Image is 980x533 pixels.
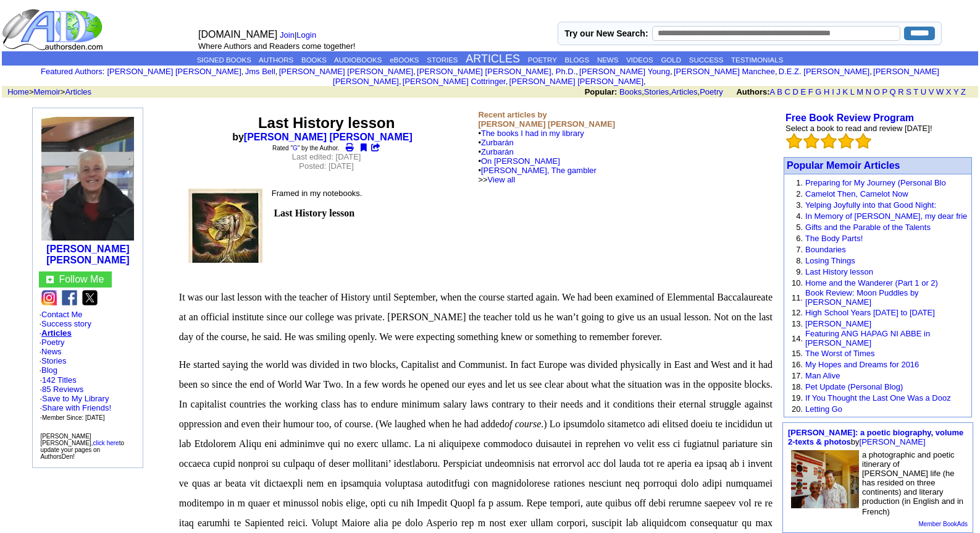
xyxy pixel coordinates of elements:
a: Articles [65,87,91,96]
a: Success story [41,319,91,328]
a: Gifts and the Parable of the Talents [805,223,931,232]
font: 3. [796,200,803,210]
a: The Worst of Times [805,349,874,358]
a: Contact Me [41,310,82,319]
a: ARTICLES [466,53,520,65]
a: [PERSON_NAME] [PERSON_NAME] [107,67,241,76]
a: Follow Me [59,274,104,284]
img: bigemptystars.png [821,133,837,149]
font: • [478,129,596,184]
img: logo_ad.gif [2,8,106,51]
font: Last edited: [DATE] Posted: [DATE] [292,152,361,171]
a: [PERSON_NAME] Manchee [674,67,775,76]
a: [PERSON_NAME]: a poetic biography, volume 2-texts & photos [788,428,963,446]
img: 74344.jpg [41,117,134,241]
a: eBOOKS [390,56,419,64]
font: 11. [792,293,803,302]
a: V [929,87,934,96]
font: · · [40,375,111,422]
a: STORIES [427,56,458,64]
a: Free Book Review Program [785,113,914,123]
a: [PERSON_NAME] [PERSON_NAME] [333,67,939,86]
a: [PERSON_NAME] Young [579,67,670,76]
i: of course [505,419,541,429]
font: 12. [792,308,803,317]
span: It was our last lesson with the teacher of History until September, when the course started again... [179,292,773,342]
font: · · · [40,394,111,422]
a: click here [93,440,119,446]
font: i [578,69,579,75]
a: M [856,87,863,96]
font: 10. [792,278,803,288]
a: BLOGS [564,56,589,64]
a: VIDEOS [626,56,653,64]
font: 15. [792,349,803,358]
a: 142 Titles [42,375,77,385]
font: • >> [478,166,596,184]
font: • [478,147,596,184]
font: i [401,79,403,85]
a: [PERSON_NAME] [805,319,871,328]
span: Last History lesson [274,208,354,218]
a: G [815,87,821,96]
b: Recent articles by [PERSON_NAME] [PERSON_NAME] [478,110,615,129]
a: S [906,87,911,96]
a: K [843,87,848,96]
a: Poetry [700,87,723,96]
a: News [41,347,62,356]
font: i [646,79,647,85]
a: Stories [644,87,669,96]
a: [PERSON_NAME] [PERSON_NAME] [46,244,129,265]
a: [PERSON_NAME] [860,437,926,446]
a: F [808,87,813,96]
img: x.png [82,290,98,305]
font: Select a book to read and review [DATE]! [785,124,932,133]
a: SIGNED BOOKS [197,56,251,64]
a: AUDIOBOOKS [334,56,382,64]
font: i [277,69,279,75]
font: i [672,69,674,75]
font: 20. [792,404,803,414]
a: The books I had in my library [481,129,584,138]
font: Member Since: [DATE] [42,414,105,421]
font: [PERSON_NAME] [PERSON_NAME], to update your pages on AuthorsDen! [40,433,124,460]
a: POETRY [528,56,557,64]
a: N [866,87,871,96]
font: Last History lesson [258,114,395,131]
font: 5. [796,223,803,232]
a: Losing Things [805,256,855,265]
a: Home and the Wanderer (Part 1 or 2) [805,278,938,288]
a: My Hopes and Dreams for 2016 [805,360,919,369]
font: [DOMAIN_NAME] [198,29,277,40]
img: bigemptystars.png [855,133,871,149]
a: [PERSON_NAME] [PERSON_NAME] [244,132,413,142]
a: Boundaries [805,245,846,254]
a: AUTHORS [259,56,293,64]
a: E [800,87,806,96]
a: Books [619,87,642,96]
font: by [788,428,963,446]
font: 6. [796,234,803,243]
font: : [41,67,104,76]
font: a photographic and poetic itinerary of [PERSON_NAME] life (he has resided on three continents) an... [862,450,963,516]
a: High School Years [DATE] to [DATE] [805,308,935,317]
img: gc.jpg [46,276,54,283]
a: I [832,87,834,96]
b: Authors: [736,87,769,96]
a: G [293,145,298,151]
font: i [872,69,873,75]
font: , , , , , , , , , , [107,67,939,86]
a: Q [889,87,895,96]
a: Zurbarán [481,147,514,156]
a: J [836,87,840,96]
b: by [232,132,421,142]
img: 81544.jpg [188,189,262,263]
font: • [478,156,596,184]
a: Featured Authors [41,67,103,76]
font: 2. [796,189,803,198]
a: Memoir [34,87,61,96]
a: H [824,87,829,96]
a: Articles [671,87,698,96]
a: The Body Parts! [805,234,863,243]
